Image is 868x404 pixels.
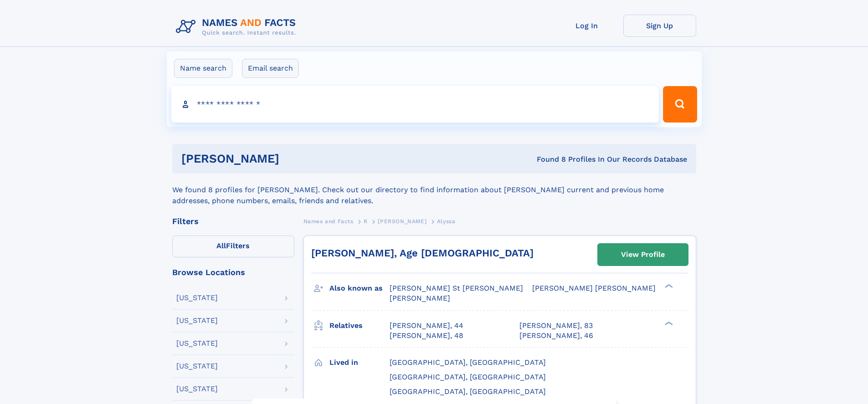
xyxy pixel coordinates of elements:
[378,218,426,225] span: [PERSON_NAME]
[311,247,534,259] a: [PERSON_NAME], Age [DEMOGRAPHIC_DATA]
[176,294,218,302] div: [US_STATE]
[598,244,688,266] a: View Profile
[176,363,218,370] div: [US_STATE]
[181,153,408,164] h1: [PERSON_NAME]
[303,215,354,227] a: Names and Facts
[390,387,546,396] span: [GEOGRAPHIC_DATA], [GEOGRAPHIC_DATA]
[216,241,226,250] span: All
[390,284,523,292] span: [PERSON_NAME] St [PERSON_NAME]
[329,318,390,333] h3: Relatives
[623,15,696,37] a: Sign Up
[329,355,390,370] h3: Lived in
[550,15,623,37] a: Log In
[176,317,218,324] div: [US_STATE]
[663,86,697,123] button: Search Button
[390,358,546,367] span: [GEOGRAPHIC_DATA], [GEOGRAPHIC_DATA]
[519,321,593,331] a: [PERSON_NAME], 83
[242,59,299,78] label: Email search
[621,244,665,265] div: View Profile
[364,215,368,227] a: R
[663,283,673,289] div: ❯
[172,235,294,257] label: Filters
[663,320,673,326] div: ❯
[329,281,390,296] h3: Also known as
[390,294,450,302] span: [PERSON_NAME]
[378,215,426,227] a: [PERSON_NAME]
[171,86,659,123] input: search input
[390,373,546,381] span: [GEOGRAPHIC_DATA], [GEOGRAPHIC_DATA]
[408,154,687,164] div: Found 8 Profiles In Our Records Database
[532,284,656,292] span: [PERSON_NAME] [PERSON_NAME]
[364,218,368,225] span: R
[390,321,463,331] a: [PERSON_NAME], 44
[519,331,593,341] a: [PERSON_NAME], 46
[176,385,218,393] div: [US_STATE]
[437,218,456,225] span: Alyssa
[174,59,232,78] label: Name search
[172,268,294,276] div: Browse Locations
[390,331,463,341] a: [PERSON_NAME], 48
[176,340,218,347] div: [US_STATE]
[172,174,696,206] div: We found 8 profiles for [PERSON_NAME]. Check out our directory to find information about [PERSON_...
[172,15,303,39] img: Logo Names and Facts
[172,217,294,225] div: Filters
